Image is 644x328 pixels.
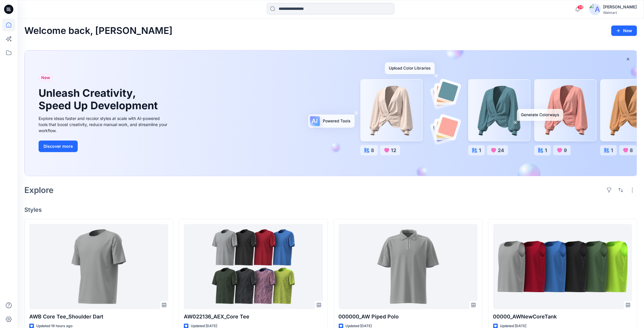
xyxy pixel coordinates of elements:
p: 00000_AWNewCoreTank [493,313,632,321]
div: Walmart [603,10,637,15]
p: AWB Core Tee_Shoulder Dart [29,313,168,321]
span: New [41,74,50,81]
h2: Welcome back, [PERSON_NAME] [24,25,173,36]
div: [PERSON_NAME] [603,3,637,10]
button: New [611,25,637,36]
span: 38 [577,5,584,10]
p: AW022136_AEX_Core Tee [184,313,323,321]
a: 00000_AWNewCoreTank [493,224,632,309]
p: 000000_AW Piped Polo [339,313,478,321]
h4: Styles [24,206,637,213]
a: AW022136_AEX_Core Tee [184,224,323,309]
div: Explore ideas faster and recolor styles at scale with AI-powered tools that boost creativity, red... [39,115,169,134]
img: avatar [589,3,601,15]
a: AWB Core Tee_Shoulder Dart [29,224,168,309]
button: Discover more [39,141,78,152]
h2: Explore [24,185,54,195]
h1: Unleash Creativity, Speed Up Development [39,87,160,112]
a: 000000_AW Piped Polo [339,224,478,309]
a: Discover more [39,141,169,152]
